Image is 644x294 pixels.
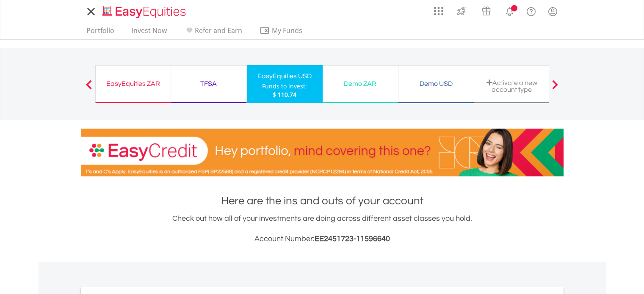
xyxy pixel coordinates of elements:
[101,5,189,19] img: EasyEquities_Logo.png
[520,2,542,19] a: FAQ's and Support
[83,26,118,39] a: Portfolio
[499,2,520,19] a: Notifications
[328,78,393,90] div: Demo ZAR
[260,25,315,36] span: My Funds
[101,78,166,90] div: EasyEquities ZAR
[479,4,493,18] img: vouchers-v2.svg
[81,193,564,209] h1: Here are the ins and outs of your account
[454,4,468,18] img: thrive-v2.svg
[404,78,469,90] div: Demo USD
[81,213,564,245] div: Check out how all of your investments are doing across different asset classes you hold.
[273,91,296,99] span: $ 110.74
[128,26,170,39] a: Invest Now
[428,2,449,16] a: AppsGrid
[176,78,241,90] div: TFSA
[479,79,544,93] div: Activate a new account type
[81,129,564,176] img: EasyCredit Promotion Banner
[315,235,390,243] span: EE2451723-11596640
[262,82,307,91] div: Funds to invest:
[434,6,443,16] img: grid-menu-icon.svg
[474,2,499,18] a: Vouchers
[252,70,318,82] div: EasyEquities USD
[542,2,564,21] a: My Profile
[99,2,189,19] a: Home page
[181,26,246,39] a: Refer and Earn
[81,233,564,245] h3: Account Number:
[195,26,242,35] span: Refer and Earn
